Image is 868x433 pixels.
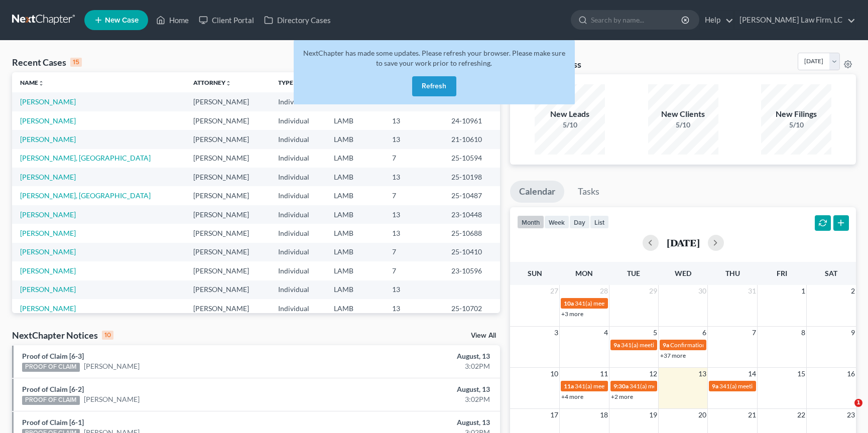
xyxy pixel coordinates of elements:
a: +37 more [660,352,686,359]
span: 31 [747,285,757,297]
a: +4 more [561,393,583,400]
span: 19 [648,409,658,421]
a: [PERSON_NAME], [GEOGRAPHIC_DATA] [20,154,151,162]
a: [PERSON_NAME] [20,135,76,143]
a: [PERSON_NAME], [GEOGRAPHIC_DATA] [20,191,151,200]
div: Recent Cases [12,56,82,68]
span: Sun [528,269,542,277]
a: Nameunfold_more [20,79,44,86]
a: Proof of Claim [6-3] [22,352,84,360]
td: [PERSON_NAME] [185,261,270,280]
span: New Case [105,17,139,24]
td: LAMB [326,111,384,130]
td: 23-10596 [443,261,500,280]
div: New Filings [761,108,831,120]
td: LAMB [326,299,384,318]
a: +3 more [561,310,583,318]
div: August, 13 [341,417,490,427]
span: 30 [697,285,707,297]
td: 13 [384,224,443,242]
span: 11 [599,368,609,380]
span: 10 [549,368,559,380]
a: Tasks [569,181,608,203]
td: [PERSON_NAME] [185,92,270,111]
span: Tue [627,269,640,277]
a: [PERSON_NAME] [84,361,140,371]
span: 9a [663,341,669,349]
span: Thu [725,269,740,277]
span: 9:30a [613,382,629,390]
td: Individual [270,92,326,111]
a: [PERSON_NAME] [20,285,76,294]
input: Search by name... [591,11,683,29]
div: 5/10 [761,120,831,130]
a: [PERSON_NAME] [20,210,76,219]
td: 25-10702 [443,299,500,318]
button: month [517,215,544,229]
td: Individual [270,186,326,205]
div: 5/10 [648,120,718,130]
span: 27 [549,285,559,297]
td: 25-10688 [443,224,500,242]
a: +2 more [611,393,633,400]
td: [PERSON_NAME] [185,299,270,318]
a: Calendar [510,181,564,203]
div: PROOF OF CLAIM [22,363,80,372]
td: 21-10610 [443,130,500,149]
div: 10 [102,331,113,340]
td: Individual [270,168,326,186]
div: PROOF OF CLAIM [22,396,80,405]
td: 13 [384,111,443,130]
span: 10a [564,300,574,307]
span: 20 [697,409,707,421]
span: 3 [553,327,559,339]
td: 23-10448 [443,205,500,224]
i: unfold_more [225,80,231,86]
td: 13 [384,299,443,318]
td: Individual [270,149,326,168]
td: LAMB [326,205,384,224]
td: 25-10410 [443,243,500,261]
td: Individual [270,243,326,261]
span: 17 [549,409,559,421]
td: Individual [270,205,326,224]
a: [PERSON_NAME] [20,266,76,275]
td: LAMB [326,149,384,168]
span: Fri [777,269,787,277]
h2: [DATE] [667,237,700,248]
span: Confirmation hearing for [PERSON_NAME] [670,341,784,349]
a: Proof of Claim [6-1] [22,418,84,426]
td: LAMB [326,243,384,261]
span: 5 [652,327,658,339]
a: Directory Cases [259,11,336,29]
a: [PERSON_NAME] [84,394,140,404]
span: 16 [846,368,856,380]
td: 13 [384,130,443,149]
span: 11a [564,382,574,390]
td: 25-10487 [443,186,500,205]
span: 29 [648,285,658,297]
td: Individual [270,111,326,130]
a: [PERSON_NAME] [20,247,76,256]
a: [PERSON_NAME] Law Firm, LC [734,11,855,29]
span: 341(a) meeting for D'[PERSON_NAME] [575,382,678,390]
div: 3:02PM [341,394,490,404]
span: 6 [701,327,707,339]
span: 8 [800,327,806,339]
td: [PERSON_NAME] [185,111,270,130]
button: day [569,215,590,229]
span: Sat [825,269,837,277]
td: [PERSON_NAME] [185,205,270,224]
td: 7 [384,186,443,205]
span: 1 [854,399,862,407]
a: Home [151,11,194,29]
span: 1 [800,285,806,297]
a: Attorneyunfold_more [193,79,231,86]
span: 341(a) meeting for [PERSON_NAME] [630,382,726,390]
div: August, 13 [341,384,490,394]
td: [PERSON_NAME] [185,224,270,242]
span: Mon [575,269,593,277]
button: list [590,215,609,229]
td: LAMB [326,224,384,242]
div: NextChapter Notices [12,329,113,341]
